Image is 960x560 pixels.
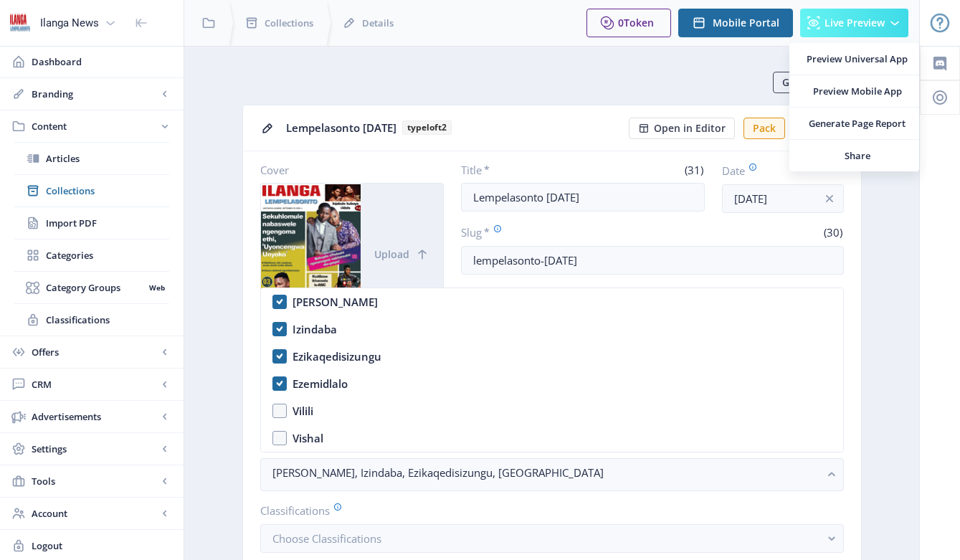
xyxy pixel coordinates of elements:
nb-select-label: [PERSON_NAME], Izindaba, Ezikaqedisizungu, [GEOGRAPHIC_DATA] [272,464,820,481]
a: Import PDF [14,207,169,239]
span: Upload [374,249,409,260]
a: Category GroupsWeb [14,272,169,303]
input: this-is-how-a-slug-looks-like [461,246,843,275]
div: Izindaba [293,321,337,338]
span: (31) [683,163,705,177]
button: Mobile Portal [678,9,793,37]
span: Account [32,506,158,521]
span: Collections [265,16,313,30]
span: Categories [46,248,169,262]
label: Slug [461,224,647,240]
a: Articles [14,143,169,174]
span: Offers [32,345,158,359]
input: Type Collection Title ... [461,183,704,212]
a: Collections [14,175,169,207]
span: Token [624,16,654,29]
nb-icon: info [822,191,837,206]
span: Settings [32,442,158,456]
span: Details [362,16,394,30]
span: Content [32,119,158,133]
span: Advertisements [32,409,158,424]
span: Mobile Portal [713,17,779,29]
div: Vishal [293,430,323,447]
button: Upload [361,184,443,326]
span: Dashboard [32,54,172,69]
label: Classifications [260,503,832,518]
span: Articles [46,151,169,166]
span: Classifications [46,313,169,327]
span: Live Preview [824,17,885,29]
button: Live Preview [800,9,908,37]
a: Preview Mobile App [789,75,919,107]
span: Logout [32,538,172,553]
a: Classifications [14,304,169,336]
span: (30) [822,225,844,239]
span: Collections [46,184,169,198]
span: Tools [32,474,158,488]
a: Preview Universal App [789,43,919,75]
label: Cover [260,163,433,177]
div: Ezikaqedisizungu [293,348,381,365]
div: [PERSON_NAME] [293,293,378,310]
span: Preview Mobile App [807,84,908,98]
span: Generate Page Report [807,116,908,130]
div: Vilili [293,402,313,419]
span: Share [807,148,908,163]
button: [PERSON_NAME], Izindaba, Ezikaqedisizungu, [GEOGRAPHIC_DATA] [260,458,844,491]
span: Branding [32,87,158,101]
span: CRM [32,377,158,391]
a: Share [789,140,919,171]
a: Categories [14,239,169,271]
button: Open in Editor [629,118,735,139]
a: Generate Page Report [789,108,919,139]
button: Generate Post [773,72,862,93]
input: Publishing Date [722,184,844,213]
button: Pack [743,118,785,139]
span: Import PDF [46,216,169,230]
span: Category Groups [46,280,144,295]
div: Ezemidlalo [293,375,348,392]
b: typeloft2 [402,120,452,135]
div: Ilanga News [40,7,99,39]
div: Lempelasonto [DATE] [286,117,620,139]
button: info [815,184,844,213]
label: Date [722,163,832,179]
span: Preview Universal App [807,52,908,66]
span: Generate Post [782,77,852,88]
label: Title [461,163,577,177]
nb-badge: Web [144,280,169,295]
button: 0Token [586,9,671,37]
img: 6e32966d-d278-493e-af78-9af65f0c2223.png [9,11,32,34]
span: Open in Editor [654,123,726,134]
